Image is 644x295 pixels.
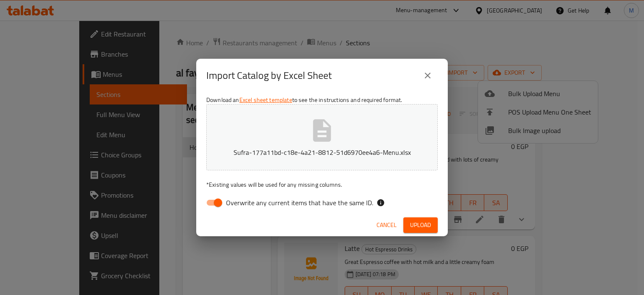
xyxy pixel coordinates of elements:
span: Upload [410,220,431,230]
p: Sufra-177a11bd-c18e-4a21-8812-51d6970ee4a6-Menu.xlsx [219,147,425,157]
span: Cancel [377,220,397,230]
p: Existing values will be used for any missing columns. [206,180,438,189]
button: Sufra-177a11bd-c18e-4a21-8812-51d6970ee4a6-Menu.xlsx [206,104,438,170]
span: Overwrite any current items that have the same ID. [226,198,373,208]
div: Download an to see the instructions and required format. [196,92,448,214]
a: Excel sheet template [239,94,292,105]
button: Cancel [373,217,400,233]
button: close [418,65,438,86]
button: Upload [403,217,438,233]
h2: Import Catalog by Excel Sheet [206,69,332,82]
